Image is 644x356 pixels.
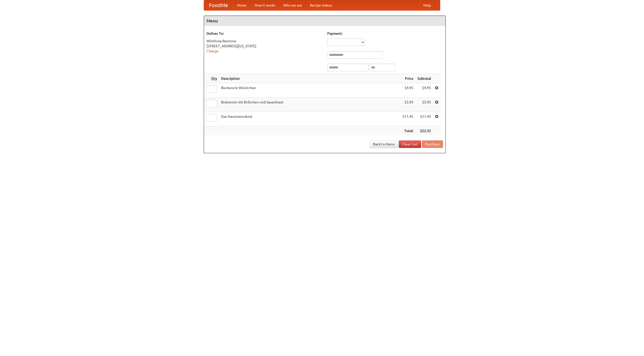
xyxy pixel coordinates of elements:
[400,112,415,126] td: $11.45
[400,83,415,98] td: $4.95
[204,16,446,26] h4: Menu
[370,140,398,148] a: Back to Menu
[415,126,433,136] th: $22.35
[399,140,421,148] a: Clear Cart
[415,83,433,98] td: $4.95
[207,38,322,44] div: Winthrop Bentone
[207,49,219,53] a: Change
[207,44,322,49] div: [STREET_ADDRESS][US_STATE]
[400,74,415,83] th: Price
[415,112,433,126] td: $11.45
[400,126,415,136] th: Total:
[422,140,443,148] button: Purchase
[251,0,279,10] a: How it works
[219,83,400,98] td: Bockwurst Würstchen
[219,98,400,112] td: Bratwurst mit Brötchen und Sauerkraut
[207,31,322,36] h5: Deliver To:
[415,74,433,83] th: Subtotal
[400,98,415,112] td: $5.95
[219,112,400,126] td: Das Hausmannskost
[204,74,219,83] th: Qty
[419,0,435,10] a: Help
[415,98,433,112] td: $5.95
[279,0,306,10] a: Who we are
[219,74,400,83] th: Description
[233,0,251,10] a: Home
[327,31,443,36] h5: Payment:
[306,0,336,10] a: Recipe videos
[204,0,233,10] a: FoodMe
